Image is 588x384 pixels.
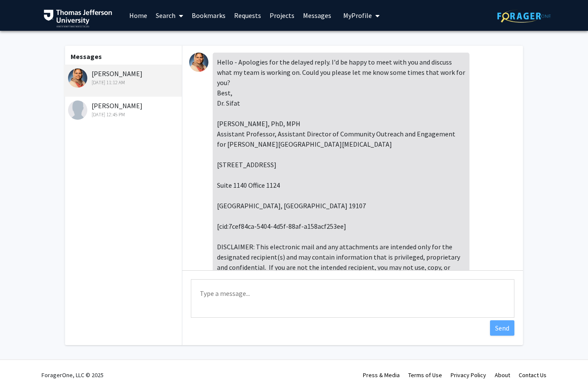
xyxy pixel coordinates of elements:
a: Privacy Policy [451,371,486,379]
iframe: Chat [6,346,36,378]
a: Projects [265,0,299,30]
img: Munjireen Sifat [68,68,87,88]
img: Thomas Jefferson University Logo [44,9,112,27]
a: Press & Media [363,371,400,379]
b: Messages [71,52,102,61]
div: [PERSON_NAME] [68,68,180,86]
span: My Profile [343,11,372,20]
div: [PERSON_NAME] [68,100,180,118]
div: [DATE] 12:45 PM [68,111,180,118]
a: Contact Us [519,371,546,379]
a: Messages [299,0,336,30]
img: ForagerOne Logo [497,9,551,23]
div: Hello - Apologies for the delayed reply. I'd be happy to meet with you and discuss what my team i... [213,53,469,338]
a: About [495,371,510,379]
img: Munjireen Sifat [189,53,208,72]
a: Home [125,0,151,30]
a: Search [151,0,187,30]
div: [DATE] 11:12 AM [68,79,180,86]
button: Send [490,320,514,336]
textarea: Message [191,279,514,318]
img: Fan Lee [68,100,87,120]
a: Bookmarks [187,0,230,30]
a: Requests [230,0,265,30]
a: Terms of Use [408,371,442,379]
